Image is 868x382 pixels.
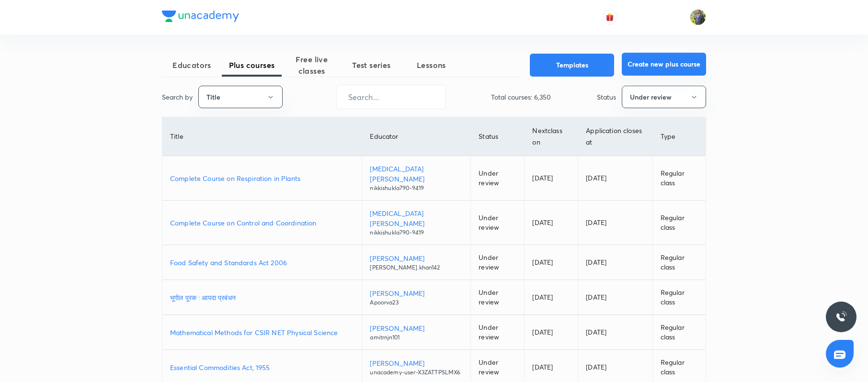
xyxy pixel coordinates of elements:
a: Essential Commodities Act, 1955 [170,362,354,372]
a: Complete Course on Respiration in Plants [170,173,354,183]
td: [DATE] [578,315,652,350]
th: Application closes at [578,117,652,156]
span: Test series [342,59,401,71]
span: Educators [162,59,222,71]
td: Regular class [652,245,706,280]
a: Company Logo [162,11,239,24]
a: Food Safety and Standards Act 2006 [170,258,354,268]
a: [PERSON_NAME]Apoorva23 [370,288,463,307]
th: Status [471,117,525,156]
th: Type [652,117,706,156]
p: [PERSON_NAME] [370,253,463,263]
input: Search... [337,85,445,109]
p: amitrnjn101 [370,333,463,342]
td: [DATE] [525,245,578,280]
button: Under review [622,86,706,108]
td: Under review [471,245,525,280]
td: Regular class [652,280,706,315]
p: [MEDICAL_DATA][PERSON_NAME] [370,164,463,184]
td: Under review [471,156,525,201]
button: avatar [602,10,617,25]
td: Under review [471,315,525,350]
p: [PERSON_NAME] [370,323,463,333]
img: avatar [605,13,614,22]
span: Free live classes [282,54,342,77]
td: [DATE] [525,280,578,315]
td: Regular class [652,201,706,245]
a: भूगोल पूरक : आपदा प्रबंधन [170,292,354,303]
p: nikkishukla790-9419 [370,228,463,237]
a: [MEDICAL_DATA][PERSON_NAME]nikkishukla790-9419 [370,208,463,237]
p: Status [597,92,616,102]
th: Next class on [525,117,578,156]
a: Mathematical Methods for CSIR NET Physical Science [170,327,354,337]
td: Regular class [652,156,706,201]
p: [PERSON_NAME].khan142 [370,263,463,272]
span: Plus courses [222,59,282,71]
td: [DATE] [525,156,578,201]
button: Create new plus course [622,53,706,76]
p: [MEDICAL_DATA][PERSON_NAME] [370,208,463,228]
th: Title [162,117,362,156]
img: Ahamed Ahamed [690,9,706,25]
img: Company Logo [162,11,239,22]
span: Lessons [401,59,461,71]
p: unacademy-user-X3ZATTPSLMX6 [370,368,463,377]
td: [DATE] [578,156,652,201]
td: [DATE] [578,245,652,280]
td: Under review [471,201,525,245]
p: Apoorva23 [370,298,463,307]
td: [DATE] [525,201,578,245]
a: Complete Course on Control and Coordination [170,218,354,228]
td: [DATE] [525,315,578,350]
p: nikkishukla790-9419 [370,184,463,192]
td: [DATE] [578,201,652,245]
th: Educator [362,117,471,156]
a: [PERSON_NAME]amitrnjn101 [370,323,463,342]
p: [PERSON_NAME] [370,358,463,368]
td: [DATE] [578,280,652,315]
a: [PERSON_NAME]unacademy-user-X3ZATTPSLMX6 [370,358,463,377]
p: [PERSON_NAME] [370,288,463,298]
a: [PERSON_NAME][PERSON_NAME].khan142 [370,253,463,272]
td: Under review [471,280,525,315]
p: Total courses: 6,350 [491,92,551,102]
p: Search by [162,92,193,102]
button: Title [198,86,283,108]
img: ttu [835,311,847,323]
a: [MEDICAL_DATA][PERSON_NAME]nikkishukla790-9419 [370,164,463,192]
td: Regular class [652,315,706,350]
button: Templates [530,54,614,77]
